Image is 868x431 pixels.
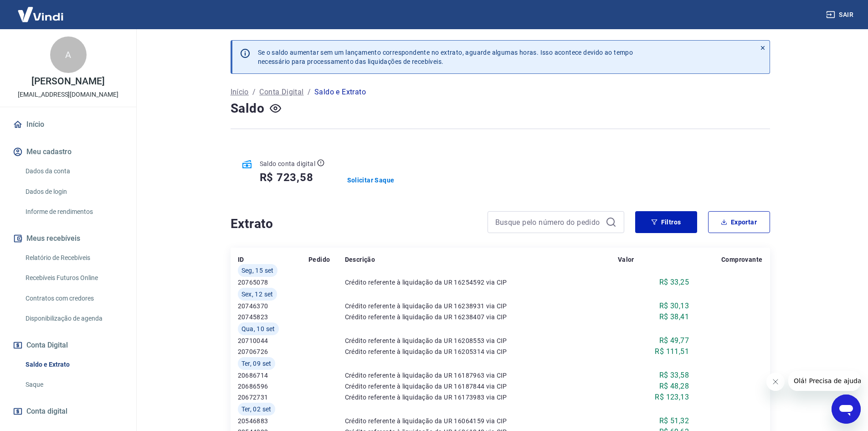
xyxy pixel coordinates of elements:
[824,6,857,23] button: Sair
[238,382,308,391] p: 20686596
[347,176,395,185] a: Solicitar Saque
[22,289,125,308] a: Contratos com credores
[708,211,770,233] button: Exportar
[238,278,308,287] p: 20765078
[11,228,125,249] button: Meus recebíveis
[241,324,275,333] span: Qua, 10 set
[238,336,308,345] p: 20710044
[26,405,67,418] span: Conta digital
[241,290,273,299] span: Sex, 12 set
[231,87,249,98] a: Início
[231,99,265,118] h4: Saldo
[22,309,125,328] a: Disponibilização de agenda
[231,215,477,233] h4: Extrato
[22,162,125,181] a: Dados da conta
[721,255,762,264] p: Comprovante
[655,392,689,403] p: R$ 123,13
[11,335,125,355] button: Conta Digital
[345,312,618,322] p: Crédito referente à liquidação da UR 16238407 via CIP
[345,347,618,356] p: Crédito referente à liquidação da UR 16205314 via CIP
[345,301,618,311] p: Crédito referente à liquidação da UR 16238931 via CIP
[635,211,697,233] button: Filtros
[659,277,689,288] p: R$ 33,25
[238,393,308,402] p: 20672731
[655,346,689,357] p: R$ 111,51
[241,405,272,414] span: Ter, 02 set
[314,87,366,98] p: Saldo e Extrato
[659,370,689,381] p: R$ 33,58
[308,87,311,98] p: /
[238,416,308,426] p: 20546883
[659,415,689,426] p: R$ 51,32
[22,182,125,201] a: Dados de login
[238,255,244,264] p: ID
[345,382,618,391] p: Crédito referente à liquidação da UR 16187844 via CIP
[5,6,77,14] span: Olá! Precisa de ajuda?
[11,401,125,421] a: Conta digital
[659,301,689,312] p: R$ 30,13
[260,170,313,185] h5: R$ 723,58
[18,90,118,99] p: [EMAIL_ADDRESS][DOMAIN_NAME]
[22,203,125,221] a: Informe de rendimentos
[345,278,618,287] p: Crédito referente à liquidação da UR 16254592 via CIP
[11,114,125,135] a: Início
[258,48,633,66] p: Se o saldo aumentar sem um lançamento correspondente no extrato, aguarde algumas horas. Isso acon...
[495,215,602,229] input: Busque pelo número do pedido
[11,0,70,28] img: Vindi
[260,159,316,168] p: Saldo conta digital
[832,395,861,424] iframe: Botão para abrir a janela de mensagens
[259,87,303,98] a: Conta Digital
[345,416,618,426] p: Crédito referente à liquidação da UR 16064159 via CIP
[22,269,125,287] a: Recebíveis Futuros Online
[22,375,125,394] a: Saque
[238,312,308,322] p: 20745823
[618,255,634,264] p: Valor
[766,373,785,391] iframe: Fechar mensagem
[238,301,308,311] p: 20746370
[345,393,618,402] p: Crédito referente à liquidação da UR 16173983 via CIP
[252,87,256,98] p: /
[238,371,308,380] p: 20686714
[659,312,689,322] p: R$ 38,41
[345,371,618,380] p: Crédito referente à liquidação da UR 16187963 via CIP
[788,371,861,391] iframe: Mensagem da empresa
[345,255,375,264] p: Descrição
[345,336,618,345] p: Crédito referente à liquidação da UR 16208553 via CIP
[308,255,330,264] p: Pedido
[659,381,689,392] p: R$ 48,28
[241,359,272,368] span: Ter, 09 set
[659,335,689,346] p: R$ 49,77
[50,36,87,73] div: A
[238,347,308,356] p: 20706726
[22,355,125,374] a: Saldo e Extrato
[11,142,125,162] button: Meu cadastro
[22,249,125,267] a: Relatório de Recebíveis
[241,266,274,275] span: Seg, 15 set
[31,77,104,86] p: [PERSON_NAME]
